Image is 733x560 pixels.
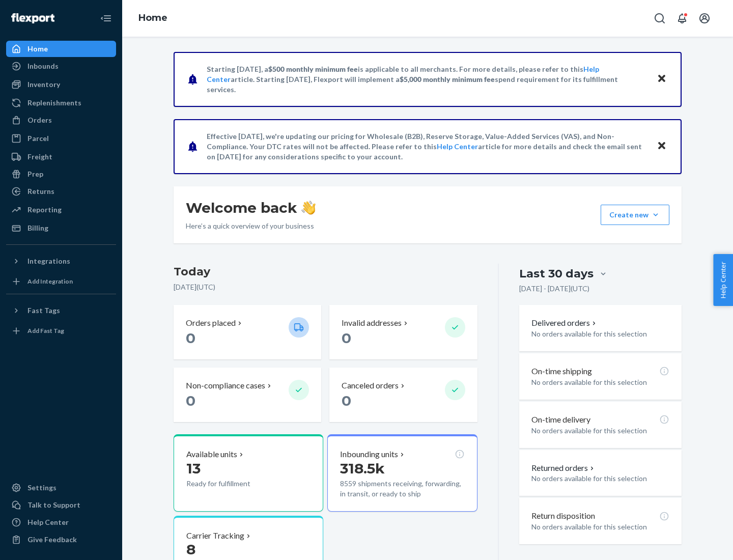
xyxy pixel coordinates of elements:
[6,273,116,290] a: Add Integration
[174,305,321,359] button: Orders placed 0
[27,79,60,90] div: Inventory
[27,256,70,266] div: Integrations
[6,58,116,74] a: Inbounds
[713,254,733,306] button: Help Center
[327,434,477,512] button: Inbounding units318.5k8559 shipments receiving, forwarding, in transit, or ready to ship
[6,76,116,93] a: Inventory
[340,479,464,499] p: 8559 shipments receiving, forwarding, in transit, or ready to ship
[6,497,116,513] a: Talk to Support
[207,131,647,162] p: Effective [DATE], we're updating our pricing for Wholesale (B2B), Reserve Storage, Value-Added Se...
[672,8,692,29] button: Open notifications
[6,253,116,269] button: Integrations
[519,284,589,294] p: [DATE] - [DATE] ( UTC )
[27,205,62,215] div: Reporting
[186,530,244,542] p: Carrier Tracking
[601,205,669,225] button: Create new
[6,41,116,57] a: Home
[6,95,116,111] a: Replenishments
[27,277,73,286] div: Add Integration
[174,264,477,280] h3: Today
[186,460,201,477] span: 13
[27,483,57,493] div: Settings
[531,522,669,532] p: No orders available for this selection
[27,535,77,545] div: Give Feedback
[27,152,52,162] div: Freight
[186,392,195,409] span: 0
[340,449,398,460] p: Inbounding units
[650,8,670,29] button: Open Search Box
[342,329,351,347] span: 0
[27,133,49,144] div: Parcel
[27,44,48,54] div: Home
[437,142,478,151] a: Help Center
[6,130,116,147] a: Parcel
[27,186,54,197] div: Returns
[531,329,669,339] p: No orders available for this selection
[6,149,116,165] a: Freight
[531,510,595,522] p: Return disposition
[6,183,116,200] a: Returns
[531,426,669,436] p: No orders available for this selection
[342,380,399,391] p: Canceled orders
[694,8,715,29] button: Open account menu
[186,317,236,329] p: Orders placed
[655,139,668,154] button: Close
[531,414,590,426] p: On-time delivery
[329,368,477,422] button: Canceled orders 0
[531,462,596,474] button: Returned orders
[400,75,495,83] span: $5,000 monthly minimum fee
[655,72,668,87] button: Close
[174,282,477,292] p: [DATE] ( UTC )
[6,323,116,339] a: Add Fast Tag
[138,12,167,23] a: Home
[6,514,116,530] a: Help Center
[186,199,316,217] h1: Welcome back
[207,64,647,95] p: Starting [DATE], a is applicable to all merchants. For more details, please refer to this article...
[186,380,265,391] p: Non-compliance cases
[6,220,116,236] a: Billing
[6,531,116,548] button: Give Feedback
[27,326,64,335] div: Add Fast Tag
[27,115,52,125] div: Orders
[6,480,116,496] a: Settings
[27,61,59,71] div: Inbounds
[27,223,48,233] div: Billing
[6,166,116,182] a: Prep
[531,317,598,329] button: Delivered orders
[342,392,351,409] span: 0
[96,8,116,29] button: Close Navigation
[130,4,176,33] ol: breadcrumbs
[6,202,116,218] a: Reporting
[342,317,402,329] p: Invalid addresses
[531,377,669,387] p: No orders available for this selection
[186,329,195,347] span: 0
[11,13,54,23] img: Flexport logo
[6,112,116,128] a: Orders
[186,221,316,231] p: Here’s a quick overview of your business
[27,517,69,527] div: Help Center
[268,65,358,73] span: $500 monthly minimum fee
[27,500,80,510] div: Talk to Support
[340,460,385,477] span: 318.5k
[186,541,195,558] span: 8
[27,169,43,179] div: Prep
[531,366,592,377] p: On-time shipping
[27,98,81,108] div: Replenishments
[531,473,669,484] p: No orders available for this selection
[301,201,316,215] img: hand-wave emoji
[519,266,594,282] div: Last 30 days
[186,449,237,460] p: Available units
[27,305,60,316] div: Fast Tags
[174,434,323,512] button: Available units13Ready for fulfillment
[6,302,116,319] button: Fast Tags
[174,368,321,422] button: Non-compliance cases 0
[186,479,280,489] p: Ready for fulfillment
[329,305,477,359] button: Invalid addresses 0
